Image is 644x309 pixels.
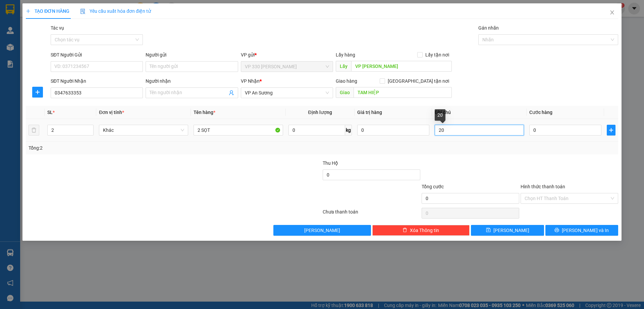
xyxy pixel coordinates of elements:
[435,125,524,136] input: Ghi Chú
[29,125,39,136] button: delete
[241,78,260,84] span: VP Nhận
[245,88,329,98] span: VP An Sương
[51,51,143,59] div: SĐT Người Gửi
[529,110,552,115] span: Cước hàng
[51,77,143,85] div: SĐT Người Nhận
[554,228,559,233] span: printer
[402,228,407,233] span: delete
[385,77,452,85] span: [GEOGRAPHIC_DATA] tận nơi
[308,110,332,115] span: Định lượng
[422,184,444,189] span: Tổng cước
[357,125,429,136] input: 0
[29,144,249,152] div: Tổng: 2
[372,225,470,236] button: deleteXóa Thông tin
[146,51,238,59] div: Người gửi
[493,227,529,234] span: [PERSON_NAME]
[336,61,351,72] span: Lấy
[5,49,83,57] div: 100.000
[245,62,329,72] span: VP 330 Lê Duẫn
[229,90,234,95] span: user-add
[87,6,134,22] div: VP An Sương
[99,110,124,115] span: Đơn vị tính
[194,110,215,115] span: Tên hàng
[6,6,82,22] div: VP 330 [PERSON_NAME]
[521,184,565,189] label: Hình thức thanh toán
[273,225,371,236] button: [PERSON_NAME]
[5,50,15,57] span: CR :
[423,51,452,59] span: Lấy tận nơi
[33,89,43,95] span: plus
[545,225,618,236] button: printer[PERSON_NAME] và In
[323,160,338,166] span: Thu Hộ
[410,227,439,234] span: Xóa Thông tin
[351,61,452,72] input: Dọc đường
[486,228,491,233] span: save
[435,109,445,121] div: 20
[336,52,355,57] span: Lấy hàng
[603,3,622,22] button: Close
[357,110,382,115] span: Giá trị hàng
[336,87,354,98] span: Giao
[471,225,544,236] button: save[PERSON_NAME]
[607,127,615,133] span: plus
[87,22,134,31] div: 0931547457
[80,8,151,14] span: Yêu cầu xuất hóa đơn điện tử
[345,125,352,136] span: kg
[322,208,421,220] div: Chưa thanh toán
[241,51,333,59] div: VP gửi
[146,77,238,85] div: Người nhận
[562,227,609,234] span: [PERSON_NAME] và In
[103,125,184,135] span: Khác
[51,25,64,31] label: Tác vụ
[354,87,452,98] input: Dọc đường
[26,8,69,14] span: TẠO ĐƠN HÀNG
[87,6,103,13] span: Nhận:
[478,25,499,31] label: Gán nhãn
[609,10,615,15] span: close
[6,22,82,45] span: VP [PERSON_NAME]
[336,78,357,84] span: Giao hàng
[432,106,527,119] th: Ghi chú
[47,110,53,115] span: SL
[194,125,283,136] input: VD: Bàn, Ghế
[6,6,16,13] span: Gửi:
[304,227,340,234] span: [PERSON_NAME]
[607,125,615,136] button: plus
[6,26,15,33] span: DĐ:
[32,87,43,98] button: plus
[80,9,86,14] img: icon
[26,9,31,13] span: plus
